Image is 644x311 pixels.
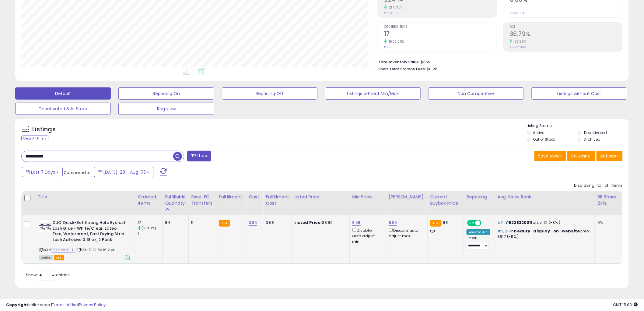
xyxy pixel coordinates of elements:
span: All listings currently available for purchase on Amazon [39,255,53,260]
a: 8.90 [389,220,397,226]
img: 51kRydjfSOL._SL40_.jpg [39,220,51,232]
label: Active [533,130,544,135]
h5: Listings [32,125,56,134]
span: 2025-08-11 15:03 GMT [613,302,638,308]
b: DUO Quick-Set Strong Hold Eyelash Lash Glue - White/Clear, Latex-Free, Waterproof, Fast Drying St... [53,220,127,244]
a: 3.86 [249,220,257,226]
span: beauty_display_on_website [514,228,580,234]
div: Amazon AI * [467,229,490,235]
a: B07MWGXRLN [51,247,75,253]
small: FBA [219,220,230,227]
div: $8.90 [294,220,345,225]
div: Clear All Filters [21,136,48,141]
b: Listed Price: [294,220,322,225]
span: Last 7 Days [31,169,55,175]
button: Actions [597,151,623,161]
div: Fulfillment [219,194,243,200]
small: Prev: $1.06 [384,11,397,15]
a: 8.58 [352,220,361,226]
p: Listing States: [527,123,629,129]
b: Short Term Storage Fees: [378,66,426,72]
span: Compared to: [64,170,92,175]
span: 16228320011 [507,220,533,225]
button: Non Competitive [428,87,524,100]
div: Ordered Items [138,194,160,207]
div: 0% [597,220,618,225]
span: #11 [498,220,504,225]
h2: 17 [384,30,497,39]
div: Listed Price [294,194,347,200]
small: 2177.36% [387,5,403,10]
span: OFF [481,221,490,226]
button: Listings without Min/Max [325,87,421,100]
div: ASIN: [39,220,130,260]
span: $0.26 [427,66,437,72]
span: FBA [54,255,64,260]
div: Repricing [467,194,492,200]
div: Cost [249,194,261,200]
h2: 36.79% [510,30,622,39]
div: Disable auto adjust max [389,227,423,239]
button: Default [15,87,111,100]
p: in prev: 12 (-8%) [498,220,590,225]
span: Ordered Items [384,25,497,29]
button: Listings without Cost [532,87,627,100]
small: Prev: 0.00% [510,11,524,15]
label: Out of Stock [533,137,555,142]
span: ROI [510,25,622,29]
small: 33.98% [513,39,526,44]
div: Disable auto adjust min [352,227,381,245]
span: Columns [571,153,590,159]
div: 1 [138,231,162,236]
div: Current Buybox Price [430,194,461,207]
label: Deactivated [584,130,607,135]
button: Repricing On [118,87,214,100]
label: Archived [584,137,600,142]
div: 17 [138,220,162,225]
button: Save View [534,151,566,161]
small: Prev: 1 [384,45,392,49]
button: Deactivated & In Stock [15,103,111,115]
span: Show: entries [26,272,70,278]
li: $359 [378,58,618,65]
div: 5 [191,220,212,225]
b: Total Inventory Value: [378,59,420,65]
div: Fulfillable Quantity [165,194,186,207]
div: Displaying 1 to 1 of 1 items [574,183,623,189]
div: Min Price [352,194,383,200]
button: Repricing Off [222,87,317,100]
strong: Copyright [6,302,28,308]
small: Prev: 27.46% [510,45,526,49]
span: | SKU: DUO 8646 2 pk [76,247,115,252]
div: Rsvd. FC Transfers [191,194,214,207]
div: 3.68 [266,220,287,225]
span: 8.5 [443,220,449,225]
div: 84 [165,220,184,225]
div: Title [37,194,132,200]
div: Avg. Sales Rank [498,194,593,200]
small: (1600%) [142,226,156,231]
button: Reg view [118,103,214,115]
button: Columns [567,151,596,161]
span: [DATE]-28 - Aug-03 [103,169,146,175]
a: Privacy Policy [79,302,106,308]
button: [DATE]-28 - Aug-03 [94,167,153,177]
small: 1600.00% [387,39,404,44]
div: Fulfillment Cost [266,194,289,207]
a: Terms of Use [52,302,78,308]
small: FBA [430,220,441,227]
p: in prev: 3617 (-11%) [498,228,590,239]
button: Filters [187,151,211,161]
div: seller snap | | [6,302,106,308]
div: BB Share 24h. [597,194,620,207]
div: [PERSON_NAME] [389,194,425,200]
button: Last 7 Days [22,167,63,177]
span: ON [468,221,475,226]
div: Preset: [467,236,490,250]
span: #3,217 [498,228,511,234]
